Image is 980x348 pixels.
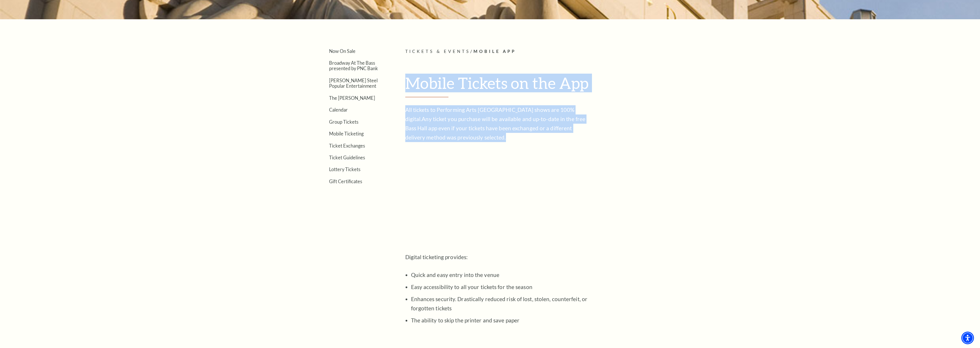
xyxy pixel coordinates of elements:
[473,49,516,54] span: Mobile App
[405,106,574,122] span: All tickets to Performing Arts [GEOGRAPHIC_DATA] shows are 100% digital.
[961,332,974,344] div: Accessibility Menu
[405,48,668,55] p: /
[329,107,348,112] a: Calendar
[329,119,358,125] a: Group Tickets
[405,74,668,97] h1: Mobile Tickets on the App
[405,106,586,141] span: Any ticket you purchase will be available and up-to-date in the free Bass Hall app even if your t...
[329,60,378,71] a: Broadway At The Bass presented by PNC Bank
[405,254,468,260] span: Digital ticketing provides:
[329,78,378,89] a: [PERSON_NAME] Steel Popular Entertainment
[329,167,360,172] a: Lottery Tickets
[411,313,592,325] li: The ability to skip the printer and save paper
[405,151,566,241] iframe: Mobile Tickets are Here!
[329,131,364,136] a: Mobile Ticketing
[329,48,356,54] a: Now On Sale
[329,155,365,160] a: Ticket Guidelines
[329,95,375,101] a: The [PERSON_NAME]
[329,179,362,184] a: Gift Certificates
[329,143,365,148] a: Ticket Exchanges
[411,292,592,313] li: Enhances security. Drastically reduced risk of lost, stolen, counterfeit, or forgotten tickets
[411,280,592,292] li: Easy accessibility to all your tickets for the season
[405,49,471,54] span: Tickets & Events
[411,270,592,280] li: Quick and easy entry into the venue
